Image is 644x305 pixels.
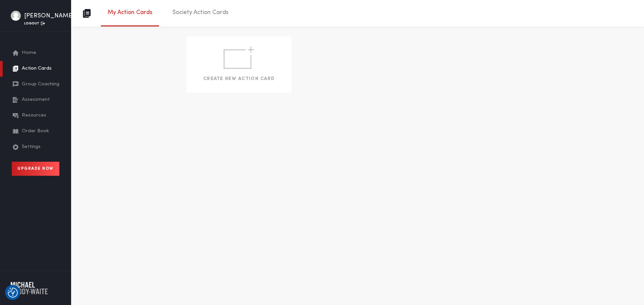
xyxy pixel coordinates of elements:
a: Upgrade Now [12,162,59,176]
p: Create New Action Card [197,75,281,83]
span: Group Coaching [22,81,59,88]
a: Logout [24,22,45,25]
span: Order Book [22,128,49,135]
a: Assessment [13,92,61,108]
span: Resources [22,112,46,120]
a: Settings [13,139,61,155]
a: Group Coaching [13,77,61,92]
a: Action Cards [13,61,61,77]
a: My Action Cards [101,3,159,26]
a: Order Book [13,124,61,139]
span: Settings [22,143,41,151]
a: Create New Action Card [186,36,291,92]
span: Home [22,49,36,57]
img: Revisit consent button [8,288,18,298]
span: Action Cards [22,65,52,73]
a: Home [13,45,61,61]
a: Society Action Cards [166,3,235,25]
div: [PERSON_NAME] [24,11,74,20]
button: Consent Preferences [8,288,18,298]
a: Resources [13,108,61,124]
span: Assessment [22,96,50,104]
